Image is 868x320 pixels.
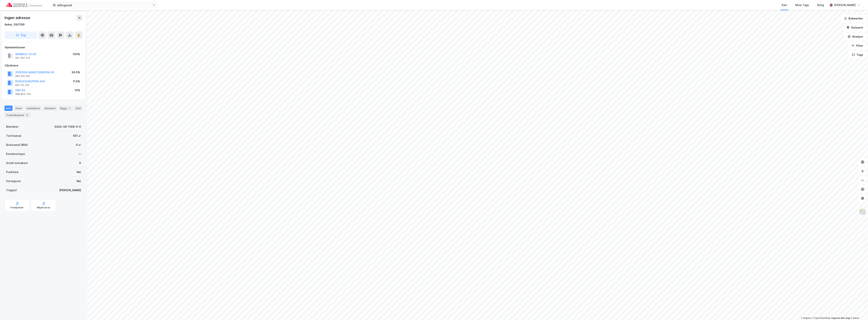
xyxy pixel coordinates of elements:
a: Mapbox [801,317,811,319]
div: Bruksareal (BRA) [6,143,28,147]
div: Antall leietakere [6,161,28,165]
div: Kart [782,3,787,7]
div: Eiere [14,106,23,111]
div: Transaksjoner [5,112,30,118]
div: Bolig [817,3,824,7]
div: Festegrunn [6,179,21,183]
div: 1 [67,106,71,110]
div: 56.5% [72,70,80,75]
button: Tag [5,31,37,39]
div: 931 787 373 [15,56,30,60]
div: Leietakere [25,106,41,111]
div: Gårdeiere [5,63,82,68]
button: Tags [849,51,866,59]
a: OpenStreetMap [812,317,831,319]
div: Tomteareal [6,134,21,138]
div: Datasett [43,106,57,111]
div: Nei [77,170,81,174]
div: 11 [25,113,29,117]
div: Mine Tags [796,3,809,7]
div: Tinglyst [6,188,17,192]
div: Punktleie [6,170,19,174]
div: Asker, 39/1169 [5,22,25,27]
input: Søk på adresse, matrikkel, gårdeiere, leietakere eller personer [56,2,152,8]
div: — [78,152,81,156]
a: Improve this map [831,317,850,319]
div: Miljøstatus [37,206,50,209]
button: Datasett [843,24,866,31]
div: ESG [74,106,82,111]
div: [PERSON_NAME] [834,3,856,7]
div: Eiendomstype [6,152,25,156]
div: 988 864 730 [15,93,31,96]
div: 0 [79,161,81,165]
img: cushman-wakefield-realkapital-logo.202ea83816669bd177139c58696a8fa1.svg [6,2,42,8]
button: Bokmerker [841,15,866,22]
div: Nei [77,179,81,183]
div: Bygg [59,106,73,111]
button: Analyse [845,33,866,40]
img: Z [859,208,866,216]
div: [PERSON_NAME] [59,188,81,192]
div: Info [5,106,12,111]
div: 551 ㎡ [73,134,81,138]
div: 0 ㎡ [76,143,81,147]
button: Filter [848,42,866,49]
div: Matrikkel [6,124,18,129]
div: 11.5% [73,79,80,84]
div: Ingen adresse [5,15,31,21]
div: 819 731 322 [15,84,29,87]
div: 100% [73,52,80,56]
div: 10% [75,88,80,93]
div: Arealplaner [10,206,24,209]
div: 983 522 025 [15,75,30,78]
div: 3203-39-1169-0-0 [54,124,81,129]
iframe: Chat Widget [849,302,868,320]
div: Kontrollprogram for chat [849,302,868,320]
div: Hjemmelshaver [5,45,82,50]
